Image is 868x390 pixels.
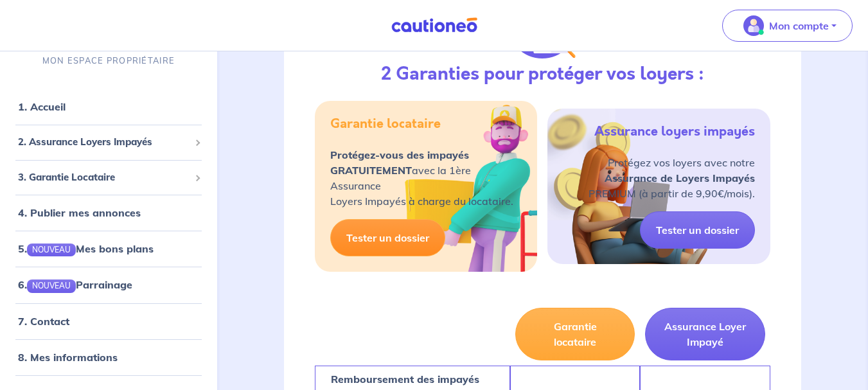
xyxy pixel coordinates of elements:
a: 5.NOUVEAUMes bons plans [18,242,154,255]
div: 4. Publier mes annonces [5,200,212,226]
span: 3. Garantie Locataire [18,170,190,184]
p: Mon compte [769,18,829,33]
p: MON ESPACE PROPRIÉTAIRE [42,55,175,67]
div: 7. Contact [5,308,212,333]
img: Cautioneo [386,17,483,33]
a: 1. Accueil [18,100,66,113]
div: 6.NOUVEAUParrainage [5,272,212,297]
span: 2. Assurance Loyers Impayés [18,135,190,150]
a: 7. Contact [18,314,69,327]
strong: Assurance de Loyers Impayés [605,172,755,184]
a: 8. Mes informations [18,350,118,363]
button: Garantie locataire [515,308,635,360]
button: illu_account_valid_menu.svgMon compte [722,10,853,42]
p: avec la 1ère Assurance Loyers Impayés à charge du locataire. [330,147,522,209]
a: Tester un dossier [330,219,445,256]
a: 4. Publier mes annonces [18,206,141,219]
a: Tester un dossier [640,211,755,249]
h5: Garantie locataire [330,116,441,132]
div: 2. Assurance Loyers Impayés [5,130,212,155]
div: 1. Accueil [5,94,212,120]
h5: Assurance loyers impayés [594,124,755,139]
h3: 2 Garanties pour protéger vos loyers : [381,64,704,85]
div: 3. Garantie Locataire [5,164,212,190]
div: 8. Mes informations [5,344,212,369]
button: Assurance Loyer Impayé [645,308,765,360]
img: illu_account_valid_menu.svg [743,15,764,36]
div: 5.NOUVEAUMes bons plans [5,236,212,261]
a: 6.NOUVEAUParrainage [18,278,132,291]
strong: Protégez-vous des impayés GRATUITEMENT [330,148,469,177]
p: Protégez vos loyers avec notre PREMIUM (à partir de 9,90€/mois). [589,155,755,201]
